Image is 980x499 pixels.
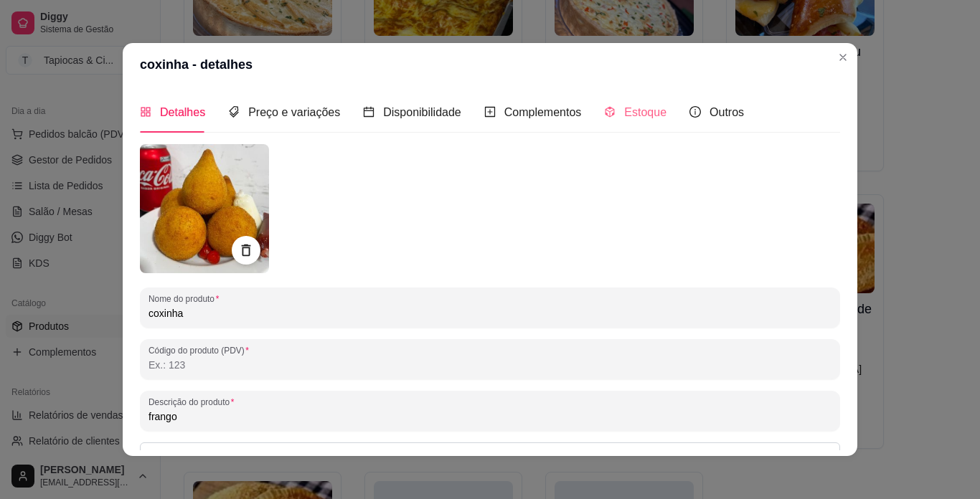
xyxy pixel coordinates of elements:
[149,396,239,408] label: Descrição do produto
[123,43,857,86] header: coxinha - detalhes
[831,46,854,69] button: Close
[160,106,205,118] span: Detalhes
[140,106,151,118] span: appstore
[149,344,254,356] label: Código do produto (PDV)
[228,106,240,118] span: tags
[624,106,666,118] span: Estoque
[149,293,224,305] label: Nome do produto
[504,106,582,118] span: Complementos
[689,106,701,118] span: info-circle
[248,106,340,118] span: Preço e variações
[383,106,461,118] span: Disponibilidade
[604,106,616,118] span: code-sandbox
[149,358,831,372] input: Código do produto (PDV)
[710,106,744,118] span: Outros
[484,106,496,118] span: plus-square
[363,106,374,118] span: calendar
[140,144,269,273] img: produto
[149,409,831,424] input: Descrição do produto
[149,306,831,320] input: Nome do produto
